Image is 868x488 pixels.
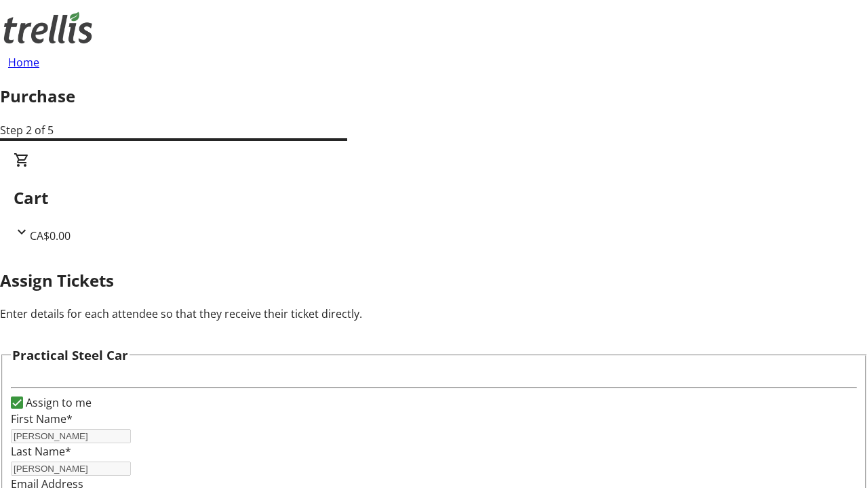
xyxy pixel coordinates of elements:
label: Assign to me [23,394,92,411]
h3: Practical Steel Car [12,346,128,365]
h2: Cart [14,186,854,210]
label: Last Name* [11,444,71,459]
div: CartCA$0.00 [14,152,854,244]
label: First Name* [11,411,73,426]
span: CA$0.00 [30,228,71,243]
